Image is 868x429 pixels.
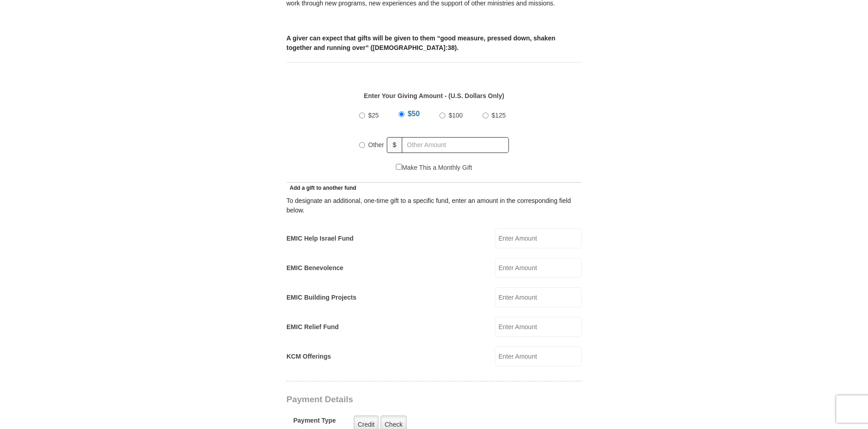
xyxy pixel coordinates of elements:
span: Other [368,141,384,148]
strong: Enter Your Giving Amount - (U.S. Dollars Only) [364,92,504,99]
span: $25 [368,112,379,119]
label: EMIC Help Israel Fund [286,234,354,243]
b: A giver can expect that gifts will be given to them “good measure, pressed down, shaken together ... [286,35,555,51]
span: $50 [408,110,420,118]
input: Enter Amount [495,228,582,248]
span: $ [387,137,402,153]
div: To designate an additional, one-time gift to a specific fund, enter an amount in the correspondin... [286,196,582,215]
h5: Payment Type [293,417,336,429]
input: Make This a Monthly Gift [396,164,402,170]
input: Enter Amount [495,346,582,366]
label: Make This a Monthly Gift [396,163,472,173]
label: EMIC Relief Fund [286,322,339,332]
input: Enter Amount [495,317,582,337]
label: KCM Offerings [286,352,331,361]
label: EMIC Building Projects [286,293,356,302]
label: EMIC Benevolence [286,263,343,273]
span: Add a gift to another fund [286,185,356,191]
input: Enter Amount [495,287,582,307]
h3: Payment Details [286,394,518,405]
span: $125 [492,112,506,119]
input: Other Amount [402,137,509,153]
input: Enter Amount [495,258,582,278]
span: $100 [449,112,463,119]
